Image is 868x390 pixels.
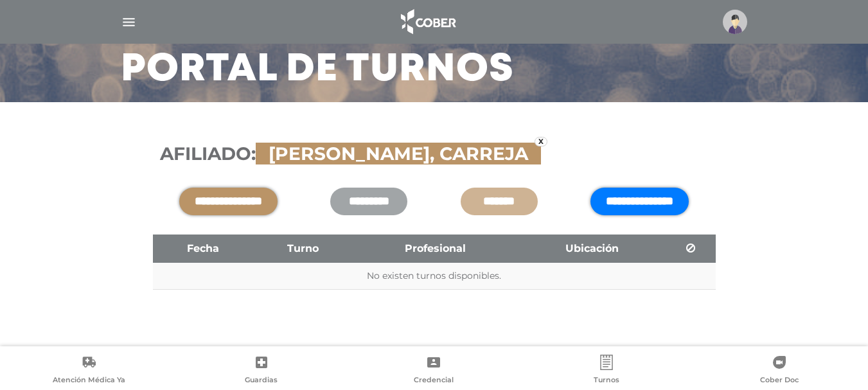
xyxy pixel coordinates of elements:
span: Cober Doc [760,375,799,387]
a: Turnos [520,355,693,387]
a: x [535,137,547,146]
th: Turno [253,235,353,263]
th: Ubicación [518,235,667,263]
td: No existen turnos disponibles. [153,263,716,290]
h3: Portal de turnos [121,53,514,87]
img: Cober_menu-lines-white.svg [121,14,137,30]
th: Fecha [153,235,254,263]
span: Credencial [414,375,454,387]
img: profile-placeholder.svg [723,10,747,34]
span: Turnos [594,375,619,387]
span: Guardias [245,375,278,387]
a: Credencial [348,355,520,387]
span: [PERSON_NAME], CARREJA [262,143,535,164]
a: Atención Médica Ya [3,355,175,387]
img: logo_cober_home-white.png [394,6,461,37]
th: Profesional [353,235,518,263]
span: Atención Médica Ya [53,375,125,387]
h3: Afiliado: [160,143,709,165]
a: Guardias [175,355,348,387]
a: Cober Doc [693,355,865,387]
